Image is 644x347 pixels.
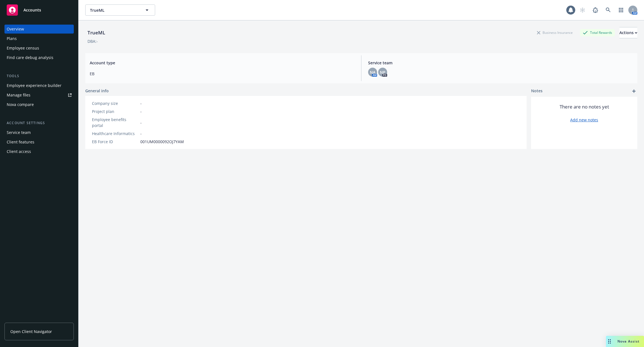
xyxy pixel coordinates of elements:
span: - [140,100,142,106]
div: Tools [4,73,74,79]
a: add [631,88,637,95]
span: There are no notes yet [560,103,609,110]
div: EB Force ID [92,139,138,145]
div: Project plan [92,108,138,114]
div: Healthcare Informatics [92,131,138,136]
div: Account settings [4,120,74,126]
span: General info [85,88,109,94]
div: Company size [92,100,138,106]
a: Nova compare [4,100,74,109]
a: Employee experience builder [4,81,74,90]
a: Add new notes [570,117,598,123]
div: Client access [7,147,31,156]
a: Employee census [4,44,74,53]
div: Plans [7,34,17,43]
span: Notes [531,88,543,95]
div: Find care debug analysis [7,53,53,62]
div: DBA: - [87,38,98,44]
div: Drag to move [606,336,613,347]
div: Manage files [7,91,30,100]
button: Actions [619,27,637,38]
span: Nova Assist [617,339,640,344]
a: Client access [4,147,74,156]
a: Service team [4,128,74,137]
a: Start snowing [577,4,588,16]
span: 001UM0000092OJ7YAM [140,139,184,145]
div: Actions [619,27,637,38]
span: - [140,120,142,126]
button: Nova Assist [606,336,644,347]
div: Nova compare [7,100,34,109]
span: - [140,131,142,136]
span: Service team [368,60,633,66]
div: TrueML [85,29,107,36]
a: Plans [4,34,74,43]
a: Overview [4,25,74,34]
a: Client features [4,138,74,147]
div: Employee benefits portal [92,117,138,128]
div: Client features [7,138,34,147]
div: Service team [7,128,31,137]
span: EB [90,71,354,77]
a: Switch app [615,4,627,16]
span: NP [380,69,385,75]
span: Account type [90,60,354,66]
a: Find care debug analysis [4,53,74,62]
span: - [140,108,142,114]
a: Manage files [4,91,74,100]
div: Overview [7,25,24,34]
span: NA [370,69,375,75]
div: Employee experience builder [7,81,61,90]
span: Accounts [23,8,41,12]
a: Search [603,4,614,16]
a: Report a Bug [590,4,601,16]
div: Business Insurance [534,29,576,36]
div: Total Rewards [580,29,615,36]
div: Employee census [7,44,39,53]
span: Open Client Navigator [10,329,52,334]
a: Accounts [4,2,74,18]
span: TrueML [90,7,138,13]
button: TrueML [85,4,155,16]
